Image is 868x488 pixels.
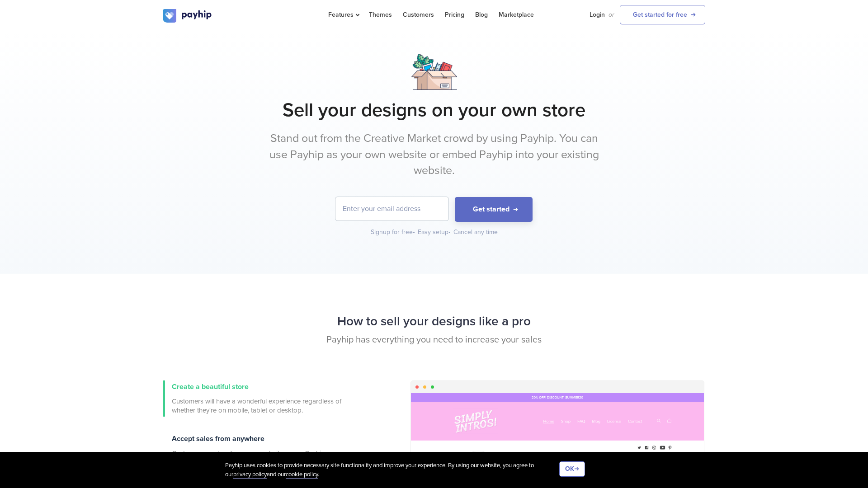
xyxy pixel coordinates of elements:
[172,397,344,415] span: Customers will have a wonderful experience regardless of whether they're on mobile, tablet or des...
[371,228,416,237] div: Signup for free
[163,310,705,333] h2: How to sell your designs like a pro
[233,471,267,479] a: privacy policy
[264,131,604,179] p: Stand out from the Creative Market crowd by using Payhip. You can use Payhip as your own website ...
[411,54,457,90] img: box.png
[163,99,705,122] h1: Sell your designs on your own store
[225,461,559,479] div: Payhip uses cookies to provide necessary site functionality and improve your experience. By using...
[418,228,452,237] div: Easy setup
[328,11,358,19] span: Features
[172,382,249,391] span: Create a beautiful store
[559,461,585,477] button: OK
[163,333,705,347] p: Payhip has everything you need to increase your sales
[448,228,451,236] span: •
[163,9,212,23] img: logo.svg
[453,228,498,237] div: Cancel any time
[455,197,533,222] button: Get started
[413,228,415,236] span: •
[335,197,448,221] input: Enter your email address
[286,471,318,479] a: cookie policy
[163,380,344,417] a: Create a beautiful store Customers will have a wonderful experience regardless of whether they're...
[172,434,264,443] span: Accept sales from anywhere
[163,432,344,469] a: Accept sales from anywhere Customers can buy from your website or use Payhip as your own website....
[172,449,344,467] span: Customers can buy from your website or use Payhip as your own website. No technical headaches.
[620,5,705,24] a: Get started for free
